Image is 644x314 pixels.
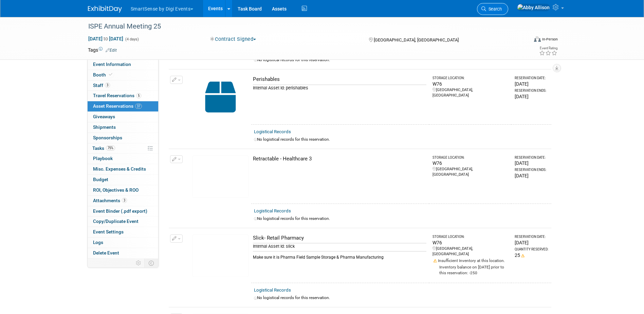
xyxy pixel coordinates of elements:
[192,76,249,118] img: Capital-Asset-Icon-2.png
[93,83,110,88] span: Staff
[486,6,502,12] span: Search
[433,155,509,160] div: Storage Location:
[125,37,139,41] span: (4 days)
[253,251,426,260] div: Make sure it is Pharma Field Sample Storage & Pharma Manufacturing
[93,219,139,224] span: Copy/Duplicate Event
[93,229,124,234] span: Event Settings
[515,155,548,160] div: Reservation Date:
[433,76,509,81] div: Storage Location:
[192,234,249,277] img: View Images
[88,91,158,101] a: Travel Reservations5
[86,20,518,33] div: ISPE Annual Meeting 25
[433,81,509,87] div: W76
[88,227,158,237] a: Event Settings
[106,48,117,53] a: Edit
[254,208,291,213] a: Logistical Records
[88,216,158,227] a: Copy/Duplicate Event
[254,295,549,301] div: No logistical records for this reservation.
[144,259,158,267] td: Toggle Event Tabs
[93,62,131,67] span: Event Information
[88,238,158,248] a: Logs
[253,155,426,162] div: Retractable - Healthcare 3​
[106,145,115,151] span: 75%
[253,85,426,91] div: Internal Asset Id: perishables
[515,168,548,172] div: Reservation Ends:
[88,175,158,185] a: Budget
[208,36,259,43] button: Contract Signed
[88,154,158,164] a: Playbook
[539,47,557,50] div: Event Rating
[433,264,509,276] div: Inventory balance on [DATE] prior to this reservation: -250
[88,164,158,174] a: Misc. Expenses & Credits
[93,166,146,172] span: Misc. Expenses & Credits
[88,6,122,13] img: ExhibitDay
[488,35,558,46] div: Event Format
[88,185,158,195] a: ROI, Objectives & ROO
[93,240,103,245] span: Logs
[433,246,509,257] div: [GEOGRAPHIC_DATA], [GEOGRAPHIC_DATA]
[93,93,141,98] span: Travel Reservations
[192,155,249,198] img: View Images
[105,83,110,88] span: 3
[515,81,548,87] div: [DATE]
[88,47,117,53] td: Tags
[103,36,109,41] span: to
[515,234,548,239] div: Reservation Date:
[88,143,158,154] a: Tasks75%
[88,112,158,122] a: Giveaways
[88,196,158,206] a: Attachments3
[88,59,158,70] a: Event Information
[253,234,426,242] div: Slick- Retail Pharmacy
[93,208,147,214] span: Event Binder (.pdf export)
[477,3,508,15] a: Search
[88,122,158,133] a: Shipments
[93,177,108,182] span: Budget
[433,160,509,167] div: W76
[515,88,548,93] div: Reservation Ends:
[88,70,158,80] a: Booth
[515,160,548,167] div: [DATE]
[93,250,119,256] span: Delete Event
[515,247,548,252] div: Quantity Reserved:
[374,37,459,42] span: [GEOGRAPHIC_DATA], [GEOGRAPHIC_DATA]
[253,76,426,83] div: Perishables
[517,4,550,11] img: Abby Allison
[534,36,541,42] img: Format-Inperson.png
[88,81,158,91] a: Staff3
[515,239,548,246] div: [DATE]
[93,103,142,109] span: Asset Reservations
[93,135,122,140] span: Sponsorships
[93,198,127,203] span: Attachments
[253,243,426,249] div: Internal Asset Id: slick
[433,234,509,239] div: Storage Location:
[93,156,113,161] span: Playbook
[433,257,509,264] div: Insufficient Inventory at this location.
[88,248,158,258] a: Delete Event
[254,137,549,142] div: No logistical records for this reservation.
[122,198,127,203] span: 3
[515,172,548,179] div: [DATE]
[433,239,509,246] div: W76
[515,76,548,81] div: Reservation Date:
[92,145,115,151] span: Tasks
[135,104,142,109] span: 37
[542,37,558,42] div: In-Person
[254,129,291,134] a: Logistical Records
[515,252,548,259] div: 25
[93,72,114,77] span: Booth
[88,36,124,42] span: [DATE] [DATE]
[93,114,115,119] span: Giveaways
[88,133,158,143] a: Sponsorships
[93,187,139,193] span: ROI, Objectives & ROO
[88,206,158,216] a: Event Binder (.pdf export)
[136,93,141,98] span: 5
[433,167,509,177] div: [GEOGRAPHIC_DATA], [GEOGRAPHIC_DATA]
[88,101,158,111] a: Asset Reservations37
[515,93,548,100] div: [DATE]
[133,259,145,267] td: Personalize Event Tab Strip
[254,287,291,293] a: Logistical Records
[433,87,509,98] div: [GEOGRAPHIC_DATA], [GEOGRAPHIC_DATA]
[254,57,549,63] div: No logistical records for this reservation.
[109,73,112,76] i: Booth reservation complete
[93,124,116,130] span: Shipments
